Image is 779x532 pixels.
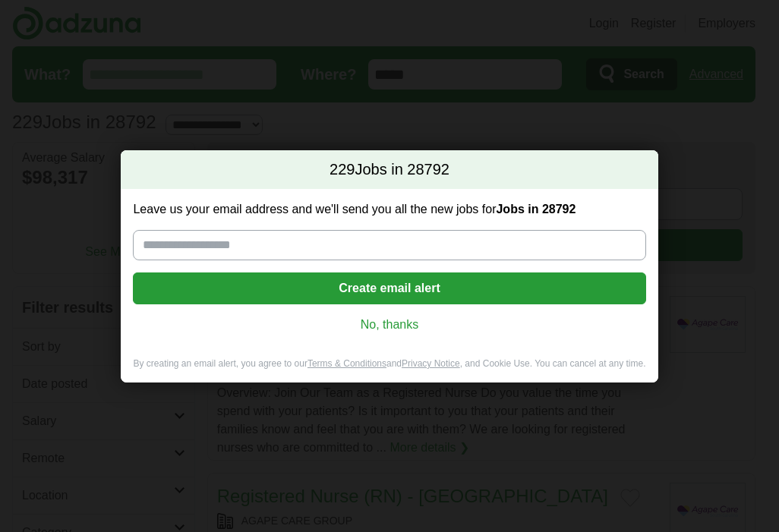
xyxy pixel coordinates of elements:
[307,358,386,369] a: Terms & Conditions
[145,316,633,333] a: No, thanks
[133,272,645,304] button: Create email alert
[121,150,658,190] h2: Jobs in 28792
[402,358,460,369] a: Privacy Notice
[330,159,355,181] span: 229
[121,357,658,382] div: By creating an email alert, you agree to our and , and Cookie Use. You can cancel at any time.
[496,203,576,216] strong: Jobs in 28792
[133,201,645,218] label: Leave us your email address and we'll send you all the new jobs for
